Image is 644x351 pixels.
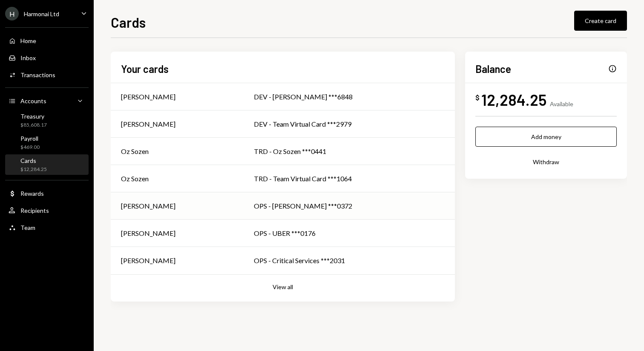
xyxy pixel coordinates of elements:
a: Recipients [5,203,89,218]
div: OPS - [PERSON_NAME] ***0372 [254,201,445,211]
a: Treasury$85,608.17 [5,110,89,131]
button: Create card [574,11,627,31]
div: DEV - [PERSON_NAME] ***6848 [254,92,445,102]
div: OPS - UBER ***0176 [254,228,445,238]
div: 12,284.25 [481,90,546,109]
a: Payroll$469.00 [5,132,89,153]
a: Team [5,220,89,235]
div: Team [20,224,35,231]
h1: Cards [111,14,146,31]
div: Oz Sozen [121,174,149,184]
div: Home [20,37,36,44]
h2: Balance [475,62,511,76]
div: $85,608.17 [20,122,47,129]
div: Transactions [20,71,55,78]
div: DEV - Team Virtual Card ***2979 [254,119,445,129]
div: Payroll [20,135,40,142]
div: $469.00 [20,144,40,151]
div: TRD - Oz Sozen ***0441 [254,146,445,157]
div: [PERSON_NAME] [121,92,175,102]
div: OPS - Critical Services ***2031 [254,255,445,266]
a: Cards$12,284.25 [5,154,89,175]
div: Harmonai Ltd [24,10,59,17]
div: $ [475,93,480,102]
button: Add money [475,127,617,147]
div: Available [550,100,573,107]
a: Transactions [5,67,89,82]
div: Rewards [20,190,44,197]
a: Accounts [5,93,89,108]
button: Withdraw [475,152,617,172]
div: [PERSON_NAME] [121,255,175,266]
div: [PERSON_NAME] [121,201,175,211]
a: Home [5,33,89,48]
div: [PERSON_NAME] [121,119,175,129]
button: View all [273,283,293,291]
div: Treasury [20,113,47,120]
div: Inbox [20,54,36,61]
a: Inbox [5,50,89,65]
div: Cards [20,157,47,164]
div: Accounts [20,97,46,104]
h2: Your cards [121,62,169,76]
div: Oz Sozen [121,146,149,157]
div: TRD - Team Virtual Card ***1064 [254,174,445,184]
div: $12,284.25 [20,166,47,173]
div: H [5,7,19,20]
div: Recipients [20,207,49,214]
a: Rewards [5,186,89,201]
div: [PERSON_NAME] [121,228,175,238]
